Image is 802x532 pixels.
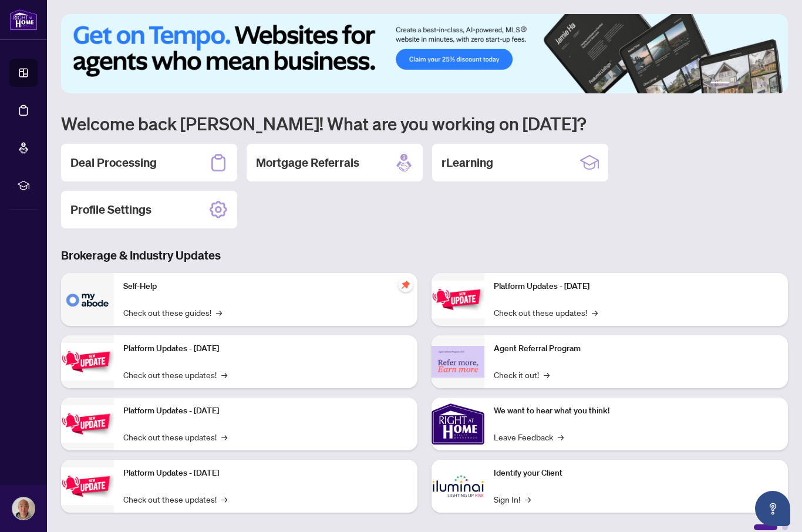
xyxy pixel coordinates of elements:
[494,405,779,417] p: We want to hear what you think!
[710,82,729,86] button: 1
[494,306,598,319] a: Check out these updates!→
[61,405,114,442] img: Platform Updates - July 21, 2025
[592,306,598,319] span: →
[442,154,493,171] h2: rLearning
[558,430,564,443] span: →
[123,467,408,480] p: Platform Updates - [DATE]
[525,493,531,506] span: →
[221,493,227,506] span: →
[221,430,227,443] span: →
[399,278,413,292] span: pushpin
[432,460,484,513] img: Identify your Client
[734,82,739,86] button: 2
[123,342,408,355] p: Platform Updates - [DATE]
[755,491,790,526] button: Open asap
[123,405,408,417] p: Platform Updates - [DATE]
[432,398,484,450] img: We want to hear what you think!
[12,497,35,520] img: Profile Icon
[123,306,222,319] a: Check out these guides!→
[771,82,776,86] button: 6
[123,430,227,443] a: Check out these updates!→
[9,9,38,31] img: logo
[123,368,227,381] a: Check out these updates!→
[70,154,157,171] h2: Deal Processing
[61,14,788,93] img: Slide 0
[61,112,788,134] h1: Welcome back [PERSON_NAME]! What are you working on [DATE]?
[753,82,757,86] button: 4
[544,368,550,381] span: →
[123,493,227,506] a: Check out these updates!→
[432,281,484,318] img: Platform Updates - June 23, 2025
[123,280,408,293] p: Self-Help
[494,430,564,443] a: Leave Feedback→
[256,154,359,171] h2: Mortgage Referrals
[432,346,484,378] img: Agent Referral Program
[61,247,788,264] h3: Brokerage & Industry Updates
[70,201,151,218] h2: Profile Settings
[221,368,227,381] span: →
[216,306,222,319] span: →
[61,273,114,326] img: Self-Help
[743,82,748,86] button: 3
[494,342,779,355] p: Agent Referral Program
[762,82,767,86] button: 5
[494,467,779,480] p: Identify your Client
[494,280,779,293] p: Platform Updates - [DATE]
[61,343,114,380] img: Platform Updates - September 16, 2025
[494,493,531,506] a: Sign In!→
[61,467,114,504] img: Platform Updates - July 8, 2025
[494,368,550,381] a: Check it out!→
